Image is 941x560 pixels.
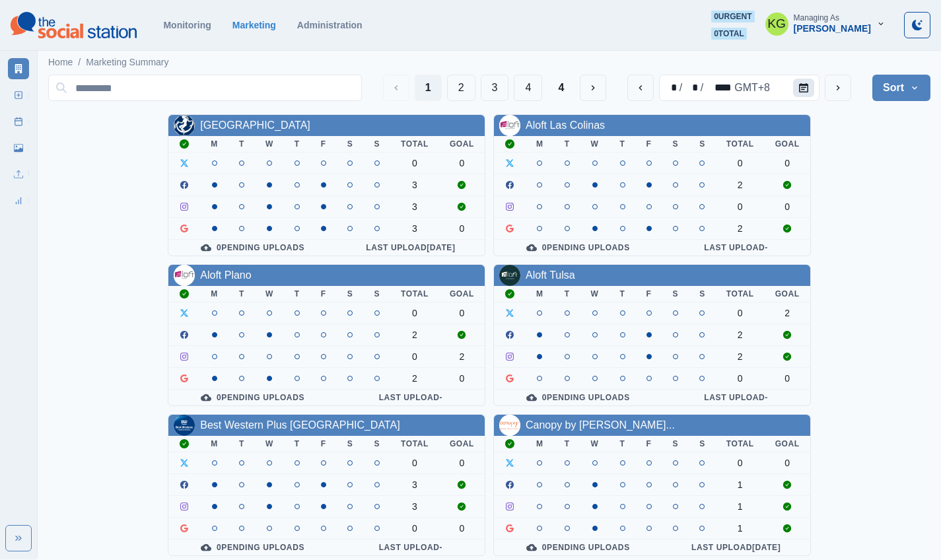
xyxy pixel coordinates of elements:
[794,23,871,34] div: [PERSON_NAME]
[439,436,485,452] th: Goal
[711,28,747,40] span: 0 total
[363,436,390,452] th: S
[8,85,29,106] a: New Post
[48,55,169,69] nav: breadcrumb
[514,75,542,101] button: Page 4
[726,308,754,318] div: 0
[200,419,400,431] a: Best Western Plus [GEOGRAPHIC_DATA]
[726,501,754,512] div: 1
[526,286,554,302] th: M
[610,436,636,452] th: T
[726,458,754,468] div: 0
[439,136,485,153] th: Goal
[401,458,429,468] div: 0
[499,115,520,136] img: 123161447734516
[401,308,429,318] div: 0
[450,351,474,362] div: 2
[526,136,554,153] th: M
[415,75,442,101] button: Page 1
[439,286,485,302] th: Goal
[689,436,716,452] th: S
[627,75,654,101] button: previous
[636,436,662,452] th: F
[8,58,29,79] a: Marketing Summary
[401,373,429,384] div: 2
[716,136,765,153] th: Total
[683,80,699,96] div: day
[711,11,754,22] span: 0 urgent
[200,286,228,302] th: M
[872,75,930,101] button: Sort
[401,351,429,362] div: 0
[401,223,429,234] div: 3
[401,479,429,490] div: 3
[48,55,73,69] a: Home
[284,136,310,153] th: T
[673,392,800,403] div: Last Upload -
[383,75,409,101] button: Previous
[255,136,284,153] th: W
[705,80,733,96] div: year
[347,542,474,553] div: Last Upload -
[450,308,474,318] div: 0
[775,308,800,318] div: 2
[689,286,716,302] th: S
[765,436,810,452] th: Goal
[481,75,509,101] button: Page 3
[450,458,474,468] div: 0
[401,201,429,212] div: 3
[825,75,851,101] button: next
[526,269,575,281] a: Aloft Tulsa
[447,75,475,101] button: Page 2
[179,392,326,403] div: 0 Pending Uploads
[716,436,765,452] th: Total
[310,436,337,452] th: F
[610,136,636,153] th: T
[662,136,689,153] th: S
[174,415,195,436] img: 107591225556643
[337,286,364,302] th: S
[580,75,606,101] button: Next Media
[904,12,930,38] button: Toggle Mode
[662,286,689,302] th: S
[11,12,137,38] img: logoTextSVG.62801f218bc96a9b266caa72a09eb111.svg
[636,136,662,153] th: F
[765,286,810,302] th: Goal
[726,351,754,362] div: 2
[8,164,29,185] a: Uploads
[297,20,363,30] a: Administration
[179,542,326,553] div: 0 Pending Uploads
[580,136,610,153] th: W
[228,136,255,153] th: T
[284,286,310,302] th: T
[163,20,211,30] a: Monitoring
[767,8,786,40] div: Katrina Gallardo
[733,80,771,96] div: time zone
[716,286,765,302] th: Total
[726,479,754,490] div: 1
[726,158,754,168] div: 0
[255,286,284,302] th: W
[689,136,716,153] th: S
[450,223,474,234] div: 0
[726,523,754,534] div: 1
[662,80,771,96] div: Date
[347,242,474,253] div: Last Upload [DATE]
[228,286,255,302] th: T
[401,523,429,534] div: 0
[726,330,754,340] div: 2
[499,265,520,286] img: 109844765501564
[662,436,689,452] th: S
[200,120,310,131] a: [GEOGRAPHIC_DATA]
[499,415,520,436] img: 448283599303931
[755,11,896,37] button: Managing As[PERSON_NAME]
[505,392,652,403] div: 0 Pending Uploads
[78,55,81,69] span: /
[200,436,228,452] th: M
[547,75,575,101] button: Last Page
[174,115,195,136] img: 284157519576
[450,523,474,534] div: 0
[636,286,662,302] th: F
[8,190,29,211] a: Review Summary
[390,286,439,302] th: Total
